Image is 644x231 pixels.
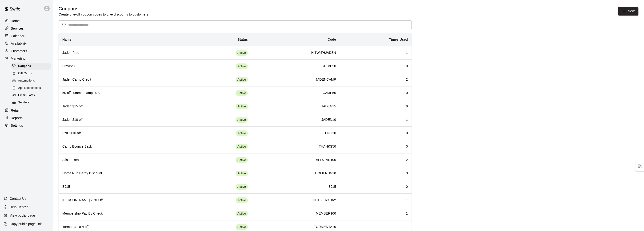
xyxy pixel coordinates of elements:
[255,104,336,109] h6: JADEN15
[344,157,408,163] h6: 2
[62,117,185,122] h6: Jaden $10 off
[11,41,27,46] p: Availability
[255,198,336,203] h6: HITEVERYDAY
[18,100,29,105] span: Senders
[4,114,49,121] a: Reports
[62,211,185,216] h6: Membership Pay By Check
[236,104,248,109] span: Active
[638,164,642,169] img: Detect Auto
[62,77,185,82] h6: Jaden Camp Credit
[255,131,336,136] h6: PNO10
[11,123,23,128] p: Settings
[255,211,336,216] h6: MEMBER100
[389,38,408,41] b: Times Used
[11,92,53,99] a: Email Blasts
[11,70,51,77] div: Gift Cards
[236,158,248,162] span: Active
[255,50,336,55] h6: HITWITHJADEN
[236,64,248,69] span: Active
[238,38,248,41] b: Status
[62,64,185,69] h6: Steve20
[344,117,408,122] h6: 1
[18,71,32,76] span: Gift Cards
[236,51,248,55] span: Active
[10,205,28,209] p: Help Center
[236,225,248,229] span: Active
[344,144,408,149] h6: 0
[4,40,49,47] a: Availability
[236,131,248,136] span: Active
[4,25,49,32] a: Services
[18,93,35,98] span: Email Blasts
[62,50,185,55] h6: Jaden Free
[328,38,336,41] b: Code
[236,211,248,216] span: Active
[236,78,248,82] span: Active
[344,198,408,203] h6: 1
[236,118,248,122] span: Active
[11,108,20,113] p: Retail
[10,222,42,226] p: Copy public page link
[11,34,24,38] p: Calendar
[255,117,336,122] h6: JADEN10
[344,104,408,109] h6: 9
[255,90,336,96] h6: CAMP50
[4,32,49,39] a: Calendar
[62,198,185,203] h6: [PERSON_NAME] 20% Off
[11,63,53,70] a: Coupons
[344,184,408,189] h6: 0
[255,224,336,230] h6: TORMENTA10
[618,7,638,16] a: New
[62,104,185,109] h6: Jaden $15 off
[255,64,336,69] h6: STEVE20
[11,63,51,70] div: Coupons
[59,6,148,12] h5: Coupons
[236,145,248,149] span: Active
[62,224,185,230] h6: Tormenta 10% off
[11,19,20,23] p: Home
[59,12,148,17] p: Create one-off coupon codes to give discounts to customers
[11,56,26,61] p: Marketing
[344,90,408,96] h6: 0
[18,86,41,90] span: App Notifications
[11,70,53,77] a: Gift Cards
[255,144,336,149] h6: THANKS50
[236,91,248,95] span: Active
[344,77,408,82] h6: 2
[11,26,24,31] p: Services
[11,85,53,92] a: App Notifications
[62,131,185,136] h6: PNO $10 off
[11,77,53,85] a: Automations
[344,211,408,216] h6: 1
[4,122,49,129] a: Settings
[236,171,248,176] span: Active
[10,196,26,201] p: Contact Us
[255,171,336,176] h6: HOMERUN10
[18,78,35,83] span: Automations
[4,107,49,114] a: Retail
[344,64,408,69] h6: 0
[62,38,72,41] b: Name
[11,49,27,53] p: Customers
[4,55,49,62] a: Marketing
[236,185,248,189] span: Active
[62,157,185,163] h6: Allstar Rental
[236,198,248,203] span: Active
[10,213,35,218] p: View public page
[344,131,408,136] h6: 0
[4,17,49,24] a: Home
[344,171,408,176] h6: 3
[344,224,408,230] h6: 1
[11,99,53,106] a: Senders
[62,184,185,189] h6: BJ15
[62,144,185,149] h6: Camp Bounce Back
[11,78,51,84] div: Automations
